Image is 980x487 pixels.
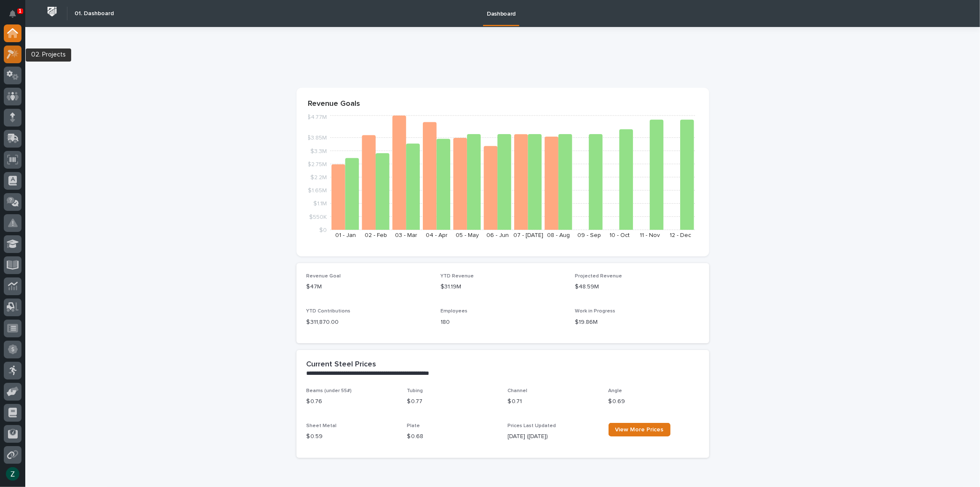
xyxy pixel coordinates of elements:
tspan: $3.3M [310,148,327,154]
tspan: $1.65M [308,188,327,194]
span: Beams (under 55#) [307,388,352,393]
p: $ 0.59 [307,432,397,441]
span: Sheet Metal [307,423,337,428]
tspan: $2.2M [310,175,327,180]
span: Channel [508,388,528,393]
text: 08 - Aug [547,232,570,238]
p: $ 0.69 [609,397,699,406]
img: Workspace Logo [44,4,60,19]
p: $ 311,870.00 [307,318,431,327]
span: YTD Revenue [441,274,474,279]
p: 180 [441,318,565,327]
tspan: $3.85M [307,135,327,141]
p: $ 0.68 [407,432,498,441]
a: View More Prices [609,423,670,436]
text: 02 - Feb [365,232,387,238]
h2: 01. Dashboard [75,10,114,17]
tspan: $550K [309,214,327,220]
p: [DATE] ([DATE]) [508,432,598,441]
p: $ 0.77 [407,397,498,406]
span: Projected Revenue [575,274,622,279]
span: Employees [441,309,467,314]
span: Tubing [407,388,423,393]
text: 06 - Jun [486,232,509,238]
text: 11 - Nov [640,232,660,238]
p: 1 [19,8,21,14]
span: YTD Contributions [307,309,351,314]
p: Revenue Goals [308,100,697,109]
span: Revenue Goal [307,274,341,279]
p: $ 0.76 [307,397,397,406]
span: Angle [609,388,622,393]
tspan: $0 [319,227,327,233]
span: View More Prices [615,427,664,433]
text: 09 - Sep [577,232,601,238]
text: 07 - [DATE] [513,232,543,238]
tspan: $4.77M [307,115,327,121]
p: $19.86M [575,318,699,327]
button: users-avatar [4,465,21,483]
text: 03 - Mar [395,232,417,238]
text: 12 - Dec [670,232,691,238]
span: Prices Last Updated [508,423,556,428]
tspan: $1.1M [313,201,327,207]
div: Notifications1 [11,10,21,24]
text: 10 - Oct [609,232,630,238]
span: Plate [407,423,420,428]
text: 04 - Apr [426,232,448,238]
tspan: $2.75M [307,161,327,167]
p: $ 0.71 [508,397,598,406]
h2: Current Steel Prices [307,360,377,369]
button: Notifications [4,5,21,23]
p: $48.59M [575,283,699,291]
span: Work in Progress [575,309,615,314]
p: $31.19M [441,283,565,291]
text: 05 - May [456,232,479,238]
p: $47M [307,283,431,291]
text: 01 - Jan [335,232,355,238]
